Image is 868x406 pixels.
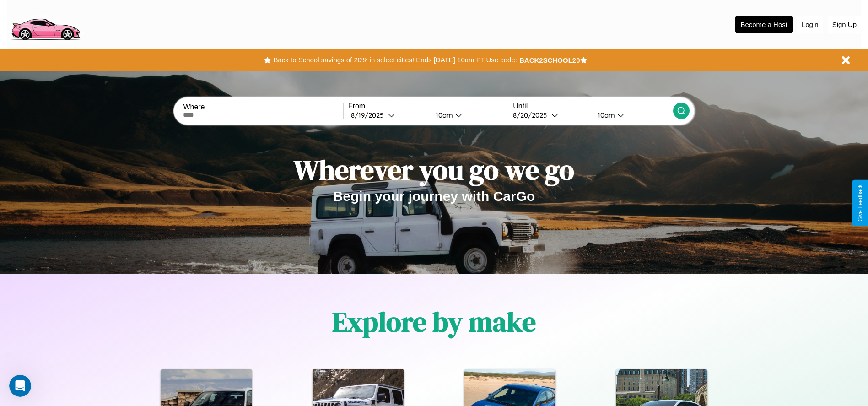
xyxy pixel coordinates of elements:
label: Until [513,102,673,110]
button: Sign Up [828,16,861,33]
div: Give Feedback [857,184,863,222]
img: logo [7,5,84,43]
button: Become a Host [735,16,793,33]
label: From [348,102,508,110]
div: 8 / 19 / 2025 [351,111,388,119]
button: Back to School savings of 20% in select cities! Ends [DATE] 10am PT.Use code: [271,54,519,66]
button: 10am [428,110,508,120]
button: Login [797,16,823,33]
iframe: Intercom live chat [9,375,31,397]
button: 10am [590,110,673,120]
div: 8 / 20 / 2025 [513,111,551,119]
label: Where [183,103,343,111]
h1: Explore by make [332,303,536,341]
b: BACK2SCHOOL20 [519,56,580,64]
div: 10am [431,111,455,119]
div: 10am [593,111,617,119]
button: 8/19/2025 [348,110,428,120]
